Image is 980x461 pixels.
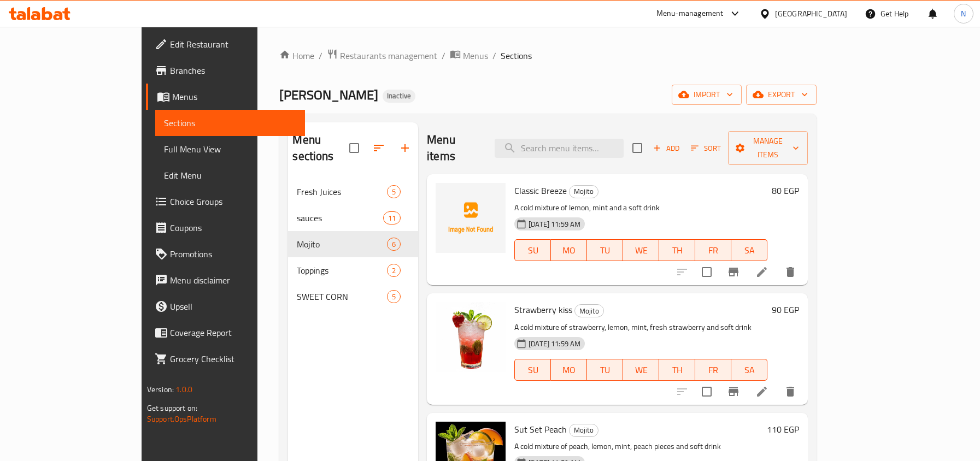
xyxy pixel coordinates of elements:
span: [DATE] 11:59 AM [524,219,585,229]
span: Toppings [297,264,387,277]
button: SU [514,239,551,261]
span: Strawberry kiss [514,302,572,318]
button: FR [695,239,731,261]
span: Promotions [170,247,296,261]
span: Upsell [170,300,296,313]
span: MO [555,243,583,258]
p: A cold mixture of peach, lemon, mint, peach pieces and soft drink [514,440,762,453]
span: Mojito [570,185,598,198]
span: Inactive [383,91,415,101]
span: TH [664,362,691,378]
span: WE [627,243,655,258]
button: WE [623,359,659,381]
span: Select to update [695,380,718,403]
button: MO [551,239,587,261]
span: Select all sections [343,137,366,159]
div: Mojito [574,304,604,317]
button: import [672,85,742,105]
button: Branch-specific-item [720,379,747,405]
span: 2 [388,265,400,276]
div: Menu-management [656,7,724,20]
span: 5 [388,187,400,197]
a: Sections [155,110,305,136]
span: FR [700,362,727,378]
h6: 110 EGP [767,422,799,437]
a: Branches [146,57,305,84]
button: SU [514,359,551,381]
span: Classic Breeze [514,182,567,199]
a: Edit Restaurant [146,31,305,57]
div: [GEOGRAPHIC_DATA] [775,8,847,20]
span: Sections [164,116,296,129]
button: Sort [688,140,724,157]
p: A cold mixture of lemon, mint and a soft drink [514,201,767,215]
span: export [755,88,808,102]
span: Manage items [737,134,799,162]
span: TU [591,243,619,258]
span: Sort [691,142,721,155]
span: TH [664,243,691,258]
span: [DATE] 11:59 AM [524,339,585,349]
span: Add item [649,140,684,157]
span: Fresh Juices [297,185,387,198]
button: TU [587,359,623,381]
button: FR [695,359,731,381]
span: Get support on: [147,401,197,415]
a: Menus [146,84,305,110]
a: Grocery Checklist [146,346,305,372]
a: Promotions [146,241,305,267]
button: Add section [392,135,418,161]
div: Mojito [569,185,598,198]
button: MO [551,359,587,381]
span: Menus [172,90,296,103]
button: Branch-specific-item [720,259,747,285]
span: SWEET CORN [297,290,387,303]
span: Add [652,142,681,155]
span: WE [627,362,655,378]
span: 11 [384,213,400,223]
button: TH [659,239,695,261]
h2: Menu sections [292,132,349,164]
span: SA [736,362,763,378]
span: Sut Set Peach [514,421,567,438]
span: TU [591,362,619,378]
a: Menu disclaimer [146,267,305,293]
span: Grocery Checklist [170,352,296,365]
button: TU [587,239,623,261]
a: Coupons [146,215,305,241]
span: Select to update [695,261,718,283]
div: Mojito [569,424,598,437]
a: Restaurants management [327,49,437,63]
a: Edit Menu [155,162,305,188]
span: SU [519,243,547,258]
a: Edit menu item [755,385,768,398]
div: items [387,238,401,251]
span: N [961,8,966,20]
button: SA [731,359,767,381]
a: Upsell [146,293,305,320]
div: sauces [297,211,383,224]
span: Choice Groups [170,195,296,208]
span: 6 [388,239,400,250]
a: Coverage Report [146,320,305,346]
span: Sort items [684,140,728,157]
div: Toppings2 [288,257,418,283]
nav: Menu sections [288,174,418,314]
span: Sort sections [366,135,392,161]
span: Edit Menu [164,169,296,182]
button: export [746,85,817,105]
button: delete [777,259,803,285]
span: SU [519,362,547,378]
a: Support.OpsPlatform [147,412,216,426]
span: Menus [463,49,488,62]
h6: 80 EGP [772,183,799,198]
div: Mojito6 [288,231,418,257]
div: Fresh Juices5 [288,179,418,205]
span: Full Menu View [164,143,296,156]
span: Coverage Report [170,326,296,339]
button: TH [659,359,695,381]
span: import [680,88,733,102]
div: items [387,185,401,198]
div: SWEET CORN5 [288,283,418,310]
